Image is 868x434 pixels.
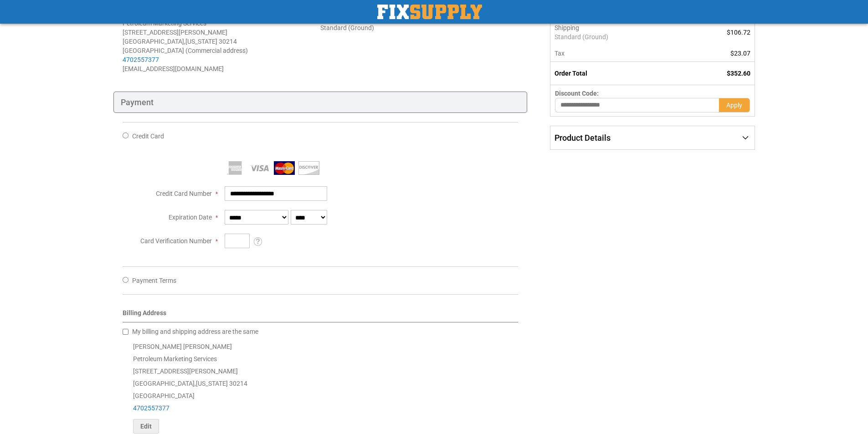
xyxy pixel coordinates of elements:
span: $352.60 [727,70,750,77]
a: 4702557377 [123,56,159,63]
span: Expiration Date [169,214,212,221]
img: American Express [225,161,246,175]
span: My billing and shipping address are the same [132,328,258,335]
span: [US_STATE] [185,38,217,45]
address: [PERSON_NAME] [PERSON_NAME] Petroleum Marketing Services [STREET_ADDRESS][PERSON_NAME] [GEOGRAPHI... [123,10,320,73]
div: Payment [113,92,528,113]
span: Standard (Ground) [555,32,680,41]
div: Standard (Ground) [320,23,518,32]
strong: Order Total [555,70,587,77]
span: Discount Code: [555,90,599,97]
span: Edit [140,423,152,430]
span: $106.72 [727,29,750,36]
div: [PERSON_NAME] [PERSON_NAME] Petroleum Marketing Services [STREET_ADDRESS][PERSON_NAME] [GEOGRAPHI... [123,341,519,434]
img: Visa [249,161,270,175]
span: Credit Card [132,133,164,140]
span: Apply [726,102,742,109]
span: $23.07 [730,50,750,57]
span: Shipping [555,24,579,31]
button: Edit [133,419,159,434]
span: [EMAIL_ADDRESS][DOMAIN_NAME] [123,65,224,72]
img: MasterCard [274,161,295,175]
span: Payment Terms [132,277,176,284]
span: Card Verification Number [140,237,212,245]
img: Fix Industrial Supply [377,5,482,19]
div: Billing Address [123,308,519,322]
th: Tax [550,45,685,62]
a: store logo [377,5,482,19]
img: Discover [298,161,319,175]
span: Product Details [555,133,611,143]
a: 4702557377 [133,404,169,412]
span: Credit Card Number [156,190,212,197]
button: Apply [719,98,750,112]
span: [US_STATE] [196,380,228,387]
